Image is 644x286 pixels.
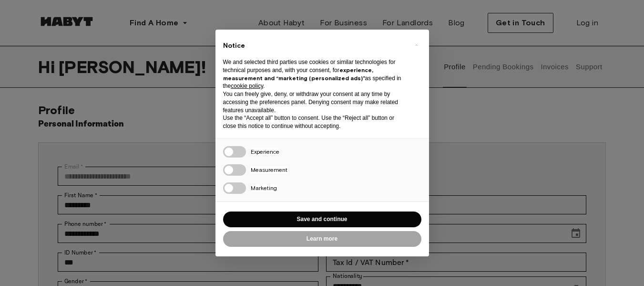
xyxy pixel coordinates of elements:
span: Marketing [251,184,277,191]
h2: Notice [223,41,406,51]
button: Learn more [223,231,421,247]
p: You can freely give, deny, or withdraw your consent at any time by accessing the preferences pane... [223,90,406,114]
strong: experience, measurement and “marketing (personalized ads)” [223,66,373,82]
p: Use the “Accept all” button to consent. Use the “Reject all” button or close this notice to conti... [223,114,406,130]
button: Save and continue [223,212,421,227]
span: × [415,39,418,51]
p: We and selected third parties use cookies or similar technologies for technical purposes and, wit... [223,58,406,90]
a: cookie policy [231,83,263,89]
span: Measurement [251,166,287,173]
span: Experience [251,148,279,155]
button: Close this notice [409,37,424,53]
